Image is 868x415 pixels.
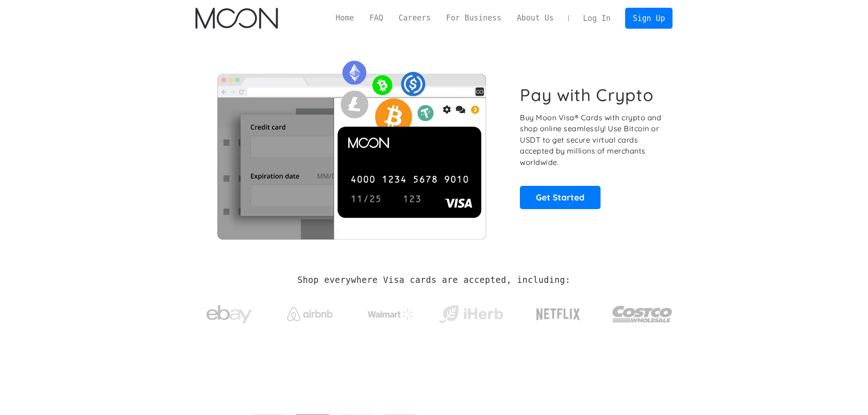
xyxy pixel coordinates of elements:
img: Costco [612,297,673,331]
a: Careers [391,12,438,24]
a: Costco [612,288,673,336]
img: Walmart [368,309,413,320]
a: Sign Up [625,8,673,28]
img: iHerb [437,302,505,326]
a: FAQ [362,12,391,24]
a: For Business [438,12,509,24]
a: Netflix [518,294,599,330]
a: Home [328,12,362,24]
a: Get Started [520,186,601,209]
p: Buy Moon Visa® Cards with crypto and shop online seamlessly! Use Bitcoin or USDT to get secure vi... [520,112,663,168]
h1: Pay with Crypto [520,85,654,105]
h2: Shop everywhere Visa cards are accepted, including: [298,275,570,285]
a: home [195,8,278,29]
img: Netflix [535,303,581,326]
img: Airbnb [287,307,333,321]
img: Moon Cards let you spend your crypto anywhere Visa is accepted. [195,54,508,239]
a: Log In [575,8,618,28]
a: Walmart [356,300,424,324]
a: About Us [509,12,561,24]
a: Airbnb [276,298,344,326]
img: ebay [206,300,252,329]
a: iHerb [437,293,505,331]
a: ebay [195,291,263,333]
img: Moon Logo [195,8,278,29]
